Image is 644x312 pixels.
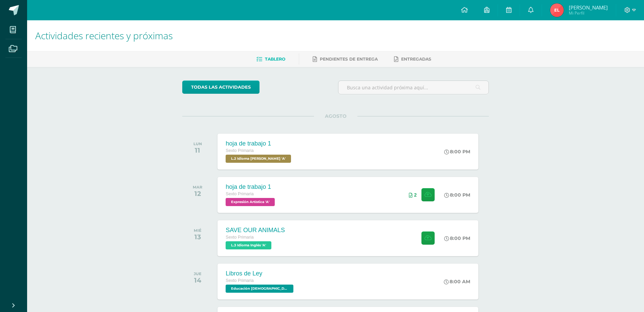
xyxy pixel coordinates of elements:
img: cce6cb20ea9e0d7dbe9bf361fe13a2ee.png [550,3,564,17]
div: Archivos entregados [409,192,417,198]
span: Sexto Primaria [226,148,254,153]
div: 14 [194,276,202,284]
span: Sexto Primaria [226,192,254,196]
span: Entregadas [401,57,431,62]
div: SAVE OUR ANIMALS [226,227,285,234]
div: 8:00 AM [444,278,470,285]
a: Tablero [256,54,285,65]
div: hoja de trabajo 1 [226,183,276,191]
span: Sexto Primaria [226,278,254,283]
div: 12 [193,190,202,198]
div: 11 [193,146,202,154]
span: AGOSTO [314,113,357,119]
span: Pendientes de entrega [320,57,378,62]
div: 8:00 PM [444,235,470,241]
span: [PERSON_NAME] [569,4,608,11]
div: 8:00 PM [444,149,470,155]
div: JUE [194,271,202,276]
span: L.3 Idioma Inglés 'A' [226,241,271,249]
span: Expresión Artística 'A' [226,198,275,206]
span: Educación Cristiana 'A' [226,285,293,293]
span: Sexto Primaria [226,235,254,240]
span: Mi Perfil [569,10,608,16]
a: todas las Actividades [182,81,259,94]
span: Actividades recientes y próximas [35,29,173,42]
div: hoja de trabajo 1 [226,140,293,147]
div: LUN [193,141,202,146]
div: 13 [194,233,202,241]
span: L.2 Idioma Maya Kaqchikel 'A' [226,155,291,163]
input: Busca una actividad próxima aquí... [338,81,489,94]
div: MAR [193,185,202,190]
a: Pendientes de entrega [313,54,378,65]
span: Tablero [265,57,285,62]
span: 2 [414,192,417,198]
div: 8:00 PM [444,192,470,198]
div: MIÉ [194,228,202,233]
div: Libros de Ley [226,270,295,277]
a: Entregadas [394,54,431,65]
